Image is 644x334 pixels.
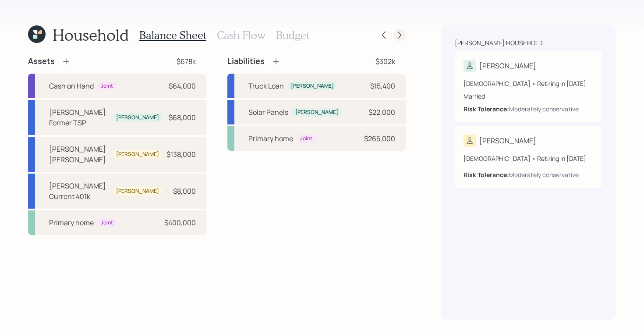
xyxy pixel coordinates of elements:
div: $22,000 [368,107,395,117]
div: [PERSON_NAME] [116,114,159,121]
div: [PERSON_NAME] [295,109,338,116]
h1: Household [53,25,129,44]
div: [PERSON_NAME] Former TSP [49,107,109,128]
div: [PERSON_NAME] [116,188,159,195]
div: Joint [101,219,113,227]
div: $68,000 [169,112,196,123]
div: $302k [375,56,395,67]
div: Married [464,92,593,101]
div: $138,000 [166,149,196,160]
div: Truck Loan [248,81,284,91]
div: [DEMOGRAPHIC_DATA] • Retiring in [DATE] [464,79,593,88]
div: Primary home [49,217,94,228]
h3: Balance Sheet [139,29,206,42]
h3: Budget [276,29,309,42]
div: [PERSON_NAME] household [455,39,542,47]
h4: Assets [28,57,55,66]
div: Joint [300,135,312,142]
div: $678k [177,56,196,67]
div: Joint [101,82,113,90]
div: Cash on Hand [49,81,94,91]
h4: Liabilities [227,57,265,66]
b: Risk Tolerance: [464,171,509,179]
div: $8,000 [173,186,196,196]
div: Moderately conservative [509,170,579,179]
b: Risk Tolerance: [464,105,509,113]
div: Solar Panels [248,107,288,117]
div: $265,000 [364,133,395,144]
div: [PERSON_NAME] [PERSON_NAME] [49,144,109,165]
div: [PERSON_NAME] [479,135,536,146]
div: $15,400 [370,81,395,91]
div: $64,000 [169,81,196,91]
div: Moderately conservative [509,104,579,114]
div: [PERSON_NAME] [479,60,536,71]
div: $400,000 [164,217,196,228]
div: [PERSON_NAME] [116,151,159,158]
div: Primary home [248,133,293,144]
div: [PERSON_NAME] Current 401k [49,181,109,202]
div: [PERSON_NAME] [291,82,334,90]
div: [DEMOGRAPHIC_DATA] • Retiring in [DATE] [464,154,593,163]
h3: Cash Flow [217,29,265,42]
